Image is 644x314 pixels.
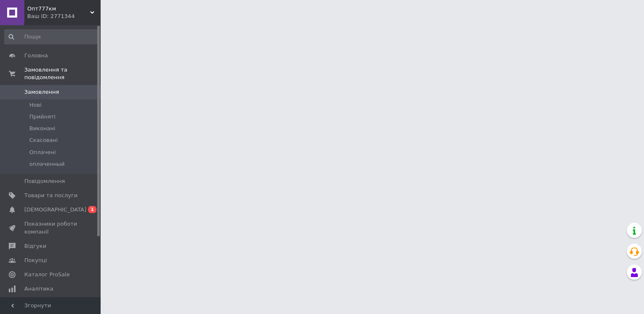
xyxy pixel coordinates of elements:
[29,101,42,109] span: Нові
[24,271,70,278] span: Каталог ProSale
[29,125,55,132] span: Виконані
[24,206,86,214] span: [DEMOGRAPHIC_DATA]
[29,160,65,168] span: оплаченный
[29,149,56,156] span: Оплачені
[24,192,78,199] span: Товари та послуги
[24,52,48,59] span: Головна
[88,206,96,213] span: 1
[24,257,47,264] span: Покупці
[24,285,53,293] span: Аналітика
[27,13,101,20] div: Ваш ID: 2771344
[4,29,99,44] input: Пошук
[29,136,58,144] span: Скасовані
[29,113,55,121] span: Прийняті
[27,5,90,13] span: Опт777км
[24,178,65,185] span: Повідомлення
[24,88,59,96] span: Замовлення
[24,66,101,81] span: Замовлення та повідомлення
[24,220,78,235] span: Показники роботи компанії
[24,242,46,250] span: Відгуки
